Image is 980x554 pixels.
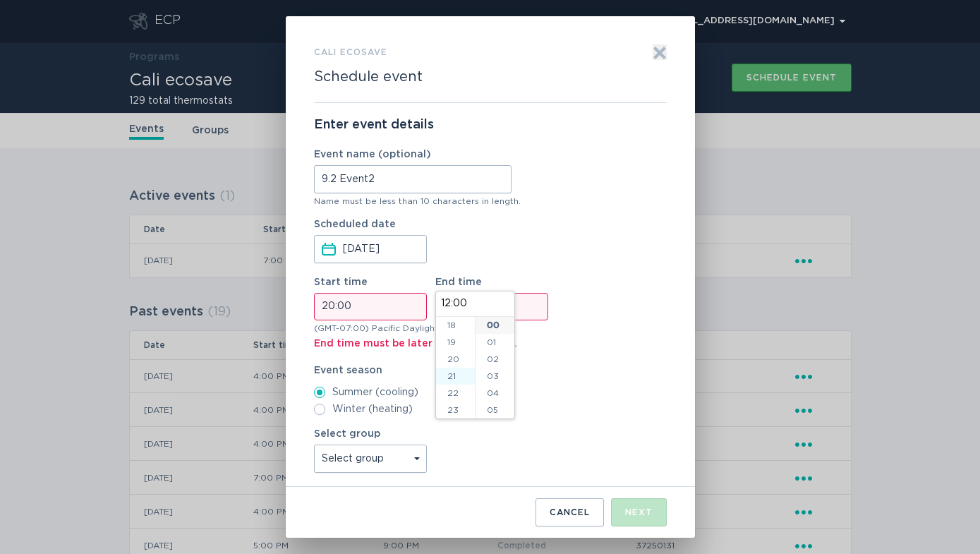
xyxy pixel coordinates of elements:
li: 18 [436,317,475,334]
button: Exit [653,44,667,60]
input: Select a date [343,236,425,263]
label: Winter (heating) [314,404,667,415]
div: Form to create an event [286,16,695,538]
div: End time must be later than start time. [314,332,667,351]
label: Summer (cooling) [314,387,667,398]
label: Select group [314,429,427,473]
div: Cancel [550,508,590,517]
li: 04 [476,385,514,402]
button: Scheduled dateSelect a date [322,241,336,257]
li: 19 [436,334,475,351]
li: 22 [436,385,475,402]
h2: Schedule event [314,68,423,85]
input: Summer (cooling) [314,387,325,398]
label: End time [435,277,548,320]
li: 23 [436,402,475,418]
li: 03 [476,368,514,385]
div: Name must be less than 10 characters in length. [314,197,667,205]
li: 20 [436,351,475,368]
input: Start time [314,293,427,320]
label: Scheduled date [314,219,512,263]
button: Cancel [536,498,604,526]
label: Event name (optional) [314,150,512,159]
li: 05 [476,402,514,418]
button: Next [611,498,667,526]
li: 00 [476,317,514,334]
input: Winter (heating) [314,404,325,415]
select: Select group [314,445,427,473]
li: 01 [476,334,514,351]
p: Enter event details [314,117,667,133]
li: 21 [436,368,475,385]
input: Event name (optional) [314,165,512,193]
label: Event season [314,366,667,375]
label: Start time [314,277,427,320]
li: 02 [476,351,514,368]
div: (GMT-07:00) Pacific Daylight Time [314,324,667,332]
h3: Cali ecosave [314,44,387,60]
div: Next [625,508,653,517]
